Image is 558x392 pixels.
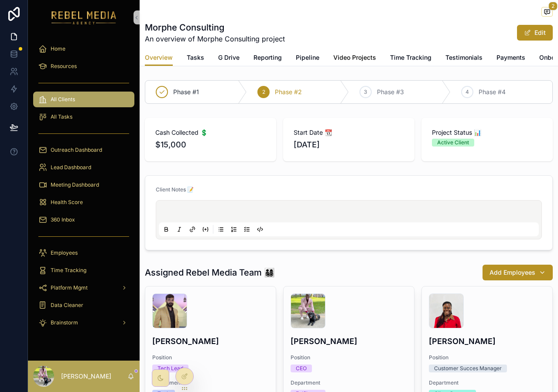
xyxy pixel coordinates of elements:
a: Payments [496,50,525,67]
span: 3 [364,89,367,95]
span: Employees [51,249,78,256]
span: Payments [496,53,525,62]
span: Client Notes 📝 [156,186,194,193]
a: All Clients [33,92,134,107]
span: 360 Inbox [51,216,75,223]
button: 2 [541,7,553,18]
span: Resources [51,63,77,70]
span: Data Cleaner [51,302,83,309]
span: G Drive [218,53,240,62]
span: Meeting Dashboard [51,181,99,188]
span: Tasks [187,53,204,62]
img: App logo [51,10,116,24]
span: Position [291,354,407,361]
span: Department [152,379,269,386]
span: Department [429,379,545,386]
a: Home [33,41,134,57]
h4: [PERSON_NAME] [152,335,269,347]
a: Tasks [187,50,204,67]
a: Time Tracking [390,50,431,67]
span: Time Tracking [390,53,431,62]
span: [DATE] [294,139,404,151]
span: Add Employees [490,268,535,277]
button: Add Employees [483,265,553,280]
span: Phase #3 [377,88,404,96]
a: Resources [33,58,134,74]
span: Position [429,354,545,361]
span: All Tasks [51,113,72,120]
span: An overview of Morphe Consulting project [145,34,285,44]
div: Active Client [437,139,469,147]
h1: Assigned Rebel Media Team 👨‍👩‍👧‍👦 [145,266,275,279]
h4: [PERSON_NAME] [291,335,407,347]
span: Pipeline [296,53,319,62]
a: Meeting Dashboard [33,177,134,193]
span: $15,000 [155,139,266,151]
span: Phase #4 [479,88,506,96]
h1: Morphe Consulting [145,21,285,34]
span: Platform Mgmt [51,284,88,291]
a: Video Projects [333,50,376,67]
span: 2 [548,2,558,10]
div: Customer Succes Manager [434,365,502,372]
a: Time Tracking [33,262,134,278]
a: Platform Mgmt [33,280,134,296]
span: Time Tracking [51,267,86,274]
span: Video Projects [333,53,376,62]
span: Reporting [253,53,282,62]
span: Brainstorm [51,319,78,326]
p: [PERSON_NAME] [61,372,111,381]
div: scrollable content [28,35,140,342]
button: Edit [517,25,553,41]
a: 360 Inbox [33,212,134,228]
a: Outreach Dashboard [33,142,134,158]
span: Department [291,379,407,386]
a: Testimonials [445,50,483,67]
a: Pipeline [296,50,319,67]
h4: [PERSON_NAME] [429,335,545,347]
span: Outreach Dashboard [51,147,102,153]
span: 4 [466,89,469,95]
span: Lead Dashboard [51,164,91,171]
div: Tech Lead [157,365,183,372]
span: Phase #2 [275,88,302,96]
span: Start Date 📆 [294,128,404,137]
a: Brainstorm [33,315,134,331]
span: 2 [262,89,265,95]
span: Phase #1 [173,88,199,96]
a: Lead Dashboard [33,160,134,175]
span: Project Status 📊 [432,128,542,137]
span: Health Score [51,199,83,206]
a: All Tasks [33,109,134,125]
a: Reporting [253,50,282,67]
span: Position [152,354,269,361]
a: Employees [33,245,134,261]
a: Overview [145,50,173,66]
span: Home [51,45,65,52]
a: Health Score [33,194,134,210]
div: CEO [296,365,307,372]
span: All Clients [51,96,75,103]
span: Testimonials [445,53,483,62]
a: Data Cleaner [33,297,134,313]
a: G Drive [218,50,240,67]
span: Overview [145,53,173,62]
span: Cash Collected 💲 [155,128,266,137]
